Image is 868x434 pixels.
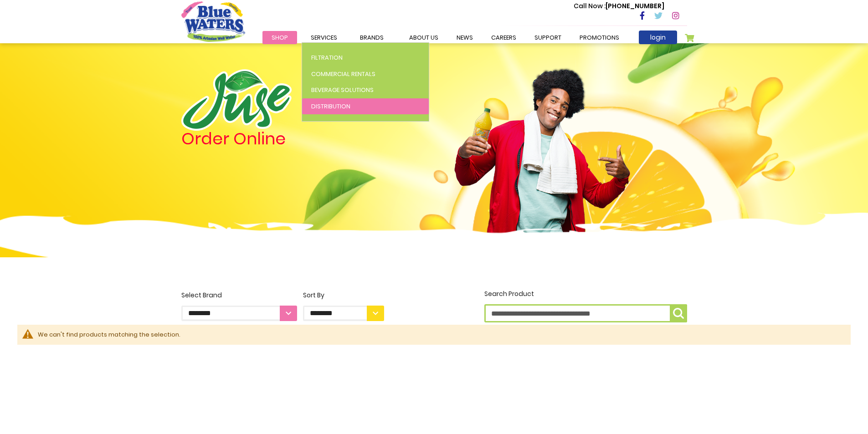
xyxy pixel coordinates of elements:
span: Call Now : [574,1,606,10]
a: login [639,31,677,44]
select: Sort By [303,306,384,321]
img: man.png [453,52,631,247]
p: [PHONE_NUMBER] [574,1,664,11]
img: logo [181,69,292,131]
input: Search Product [484,304,687,322]
a: about us [400,31,447,44]
span: Commercial Rentals [311,70,375,78]
span: Beverage Solutions [311,86,374,94]
span: Brands [360,33,384,42]
select: Select Brand [181,306,297,321]
span: Filtration [311,53,343,62]
img: search-icon.png [673,308,684,319]
a: careers [482,31,525,44]
h4: Order Online [181,131,384,147]
button: Search Product [670,304,687,322]
div: Sort By [303,291,384,300]
a: store logo [181,1,245,41]
label: Search Product [484,289,687,322]
a: Promotions [570,31,628,44]
span: Services [311,33,337,42]
span: Shop [272,33,288,42]
div: We can't find products matching the selection. [38,330,842,339]
a: support [525,31,570,44]
a: News [447,31,482,44]
span: Distribution [311,102,350,111]
label: Select Brand [181,291,297,321]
